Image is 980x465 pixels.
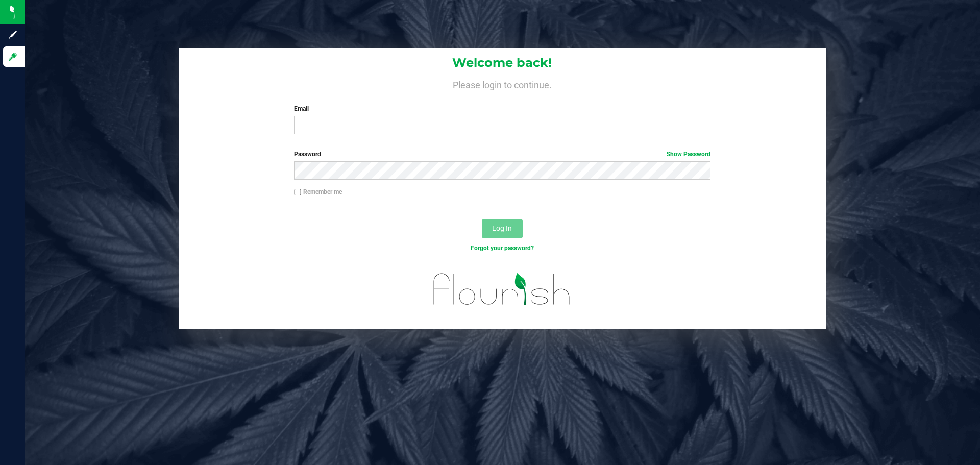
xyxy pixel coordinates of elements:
[492,224,512,232] span: Log In
[421,263,583,315] img: flourish_logo.svg
[667,151,710,158] a: Show Password
[471,244,534,252] a: Forgot your password?
[294,187,342,197] label: Remember me
[294,189,301,196] input: Remember me
[482,219,523,238] button: Log In
[179,56,826,69] h1: Welcome back!
[8,52,18,62] inline-svg: Log in
[294,104,710,113] label: Email
[179,78,826,90] h4: Please login to continue.
[8,30,18,40] inline-svg: Sign up
[294,151,321,158] span: Password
